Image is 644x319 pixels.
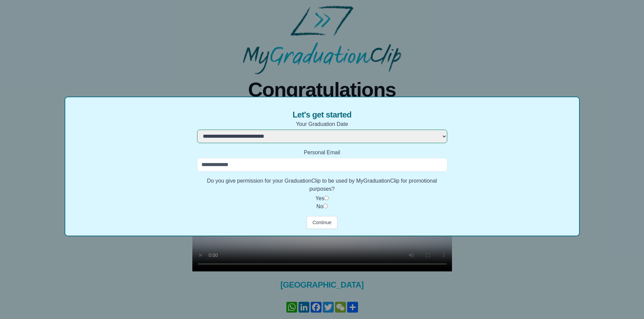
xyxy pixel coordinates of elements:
label: Your Graduation Date [197,120,447,128]
label: Yes [315,195,324,201]
label: Do you give permission for your GraduationClip to be used by MyGraduationClip for promotional pur... [197,177,447,193]
button: Continue [307,216,337,229]
label: Personal Email [197,149,447,157]
label: No [316,204,323,209]
span: Let's get started [292,109,351,120]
